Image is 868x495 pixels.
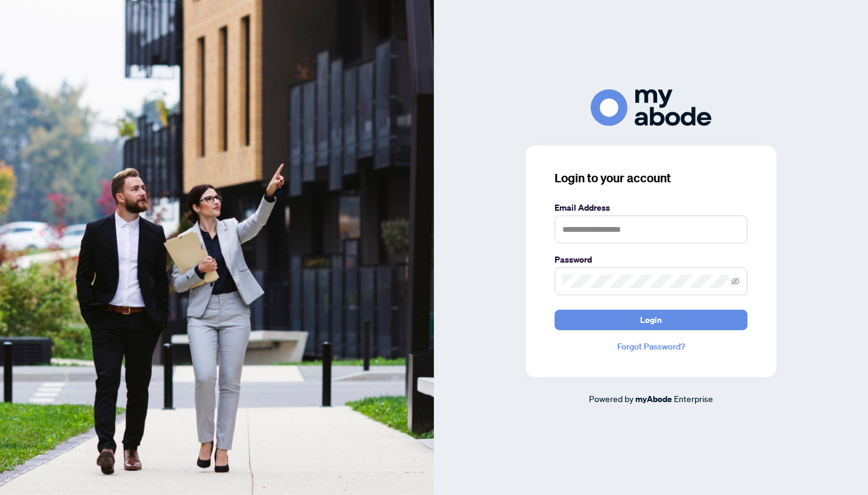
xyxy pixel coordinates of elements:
h3: Login to your account [555,170,747,187]
span: eye-invisible [731,277,740,286]
a: myAbode [635,392,672,406]
label: Email Address [555,201,747,214]
img: ma-logo [591,89,711,126]
span: Login [640,310,662,330]
span: Powered by [589,393,634,404]
span: Enterprise [674,393,713,404]
button: Login [555,310,747,330]
a: Forgot Password? [555,340,747,353]
label: Password [555,253,747,266]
